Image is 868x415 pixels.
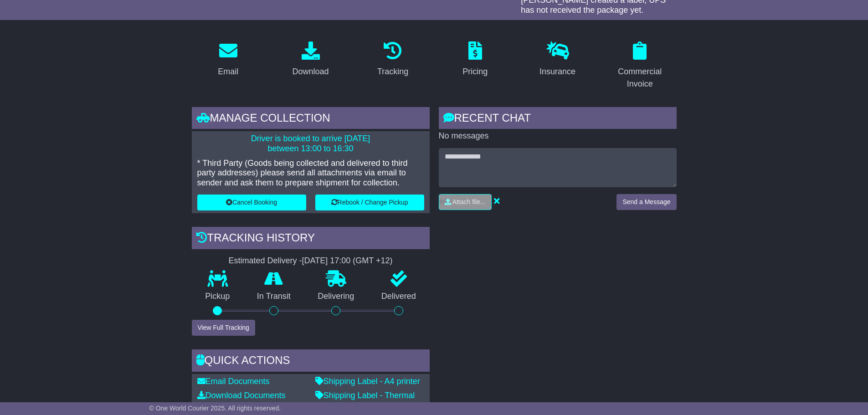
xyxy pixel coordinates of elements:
a: Shipping Label - Thermal printer [315,391,415,410]
button: Cancel Booking [197,195,306,210]
a: Commercial Invoice [603,38,677,93]
span: © One World Courier 2025. All rights reserved. [149,405,281,412]
div: Download [292,66,329,78]
div: Estimated Delivery - [192,256,430,266]
p: No messages [439,131,677,141]
a: Shipping Label - A4 printer [315,377,420,386]
div: Quick Actions [192,349,430,374]
p: Pickup [192,292,244,302]
a: Email Documents [197,377,270,386]
p: Driver is booked to arrive [DATE] between 13:00 to 16:30 [197,134,424,154]
div: [DATE] 17:00 (GMT +12) [302,256,393,266]
div: Insurance [539,66,575,78]
a: Pricing [457,38,493,81]
a: Insurance [534,38,581,81]
div: RECENT CHAT [439,107,677,132]
div: Commercial Invoice [609,66,671,90]
div: Manage collection [192,107,430,132]
button: Send a Message [616,194,676,210]
p: Delivered [368,292,430,302]
button: View Full Tracking [192,320,255,336]
p: * Third Party (Goods being collected and delivered to third party addresses) please send all atta... [197,159,424,188]
p: Delivering [304,292,368,302]
p: In Transit [243,292,304,302]
button: Rebook / Change Pickup [315,195,424,210]
a: Email [212,38,244,81]
a: Tracking [371,38,414,81]
div: Pricing [462,66,488,78]
a: Download Documents [197,391,286,400]
div: Email [218,66,238,78]
a: Download [286,38,334,81]
div: Tracking [377,66,408,78]
div: Tracking history [192,227,430,251]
